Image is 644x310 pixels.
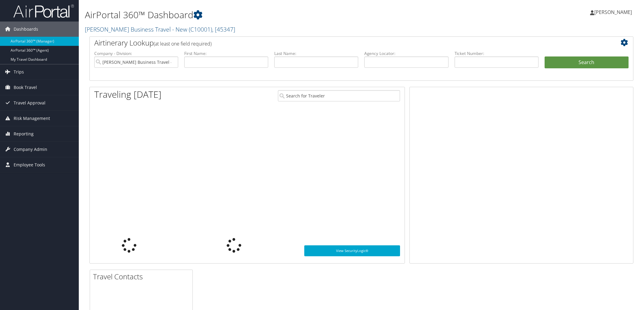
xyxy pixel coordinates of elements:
span: [PERSON_NAME] [594,9,632,15]
img: airportal-logo.png [13,4,74,18]
a: [PERSON_NAME] Business Travel - New [85,25,235,33]
h2: Travel Contacts [93,271,192,282]
span: Reporting [14,126,34,141]
span: Risk Management [14,111,50,126]
span: , [ 45347 ] [212,25,235,33]
label: Company - Division: [94,50,178,56]
h2: Airtinerary Lookup [94,38,583,48]
input: Search for Traveler [278,90,400,101]
label: Last Name: [274,50,358,56]
label: Agency Locator: [364,50,448,56]
a: View SecurityLogic® [304,245,400,256]
span: Dashboards [14,22,38,37]
label: First Name: [184,50,268,56]
label: Ticket Number: [455,50,539,56]
span: ( C10001 ) [189,25,212,33]
a: [PERSON_NAME] [590,3,638,21]
span: Trips [14,64,24,80]
h1: Traveling [DATE] [94,88,162,101]
span: Book Travel [14,80,37,95]
span: Company Admin [14,142,47,157]
span: Employee Tools [14,157,45,172]
span: Travel Approval [14,95,45,111]
h1: AirPortal 360™ Dashboard [85,9,454,21]
button: Search [545,56,629,69]
span: (at least one field required) [154,40,212,47]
